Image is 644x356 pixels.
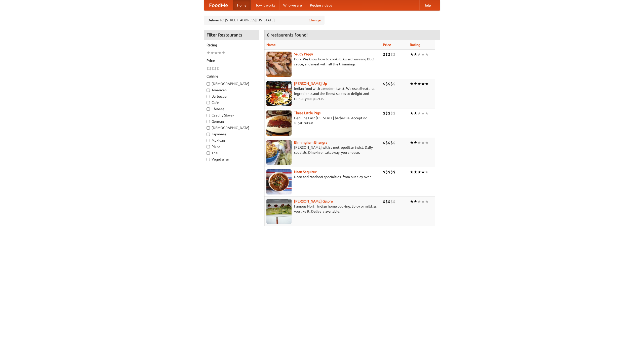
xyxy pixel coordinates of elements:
[266,86,379,101] p: Indian food with a modern twist. We use all-natural ingredients and the finest spices to delight ...
[383,140,385,145] li: $
[266,115,379,126] p: Genuine East [US_STATE] barbecue. Accept no substitutes!
[385,169,388,175] li: $
[393,52,395,57] li: $
[214,50,218,56] li: ★
[207,126,210,130] input: [DEMOGRAPHIC_DATA]
[207,113,256,118] label: Czech / Slovak
[207,120,210,123] input: German
[309,18,321,23] a: Change
[210,50,214,56] li: ★
[388,52,390,57] li: $
[207,144,256,149] label: Pizza
[207,107,210,111] input: Chinese
[390,110,393,116] li: $
[207,81,256,86] label: [DEMOGRAPHIC_DATA]
[207,95,210,98] input: Barbecue
[425,110,429,116] li: ★
[390,52,393,57] li: $
[410,140,414,145] li: ★
[266,174,379,179] p: Naan and tandoori specialties, from our clay oven.
[251,0,279,10] a: How it works
[421,199,425,204] li: ★
[393,110,395,116] li: $
[410,110,414,116] li: ★
[214,66,217,71] li: $
[414,199,417,204] li: ★
[207,94,256,99] label: Barbecue
[212,66,214,71] li: $
[383,81,385,87] li: $
[204,30,259,40] h4: Filter Restaurants
[294,199,333,203] a: [PERSON_NAME] Galore
[209,66,212,71] li: $
[207,100,256,105] label: Cafe
[410,43,420,47] a: Rating
[207,132,256,137] label: Japanese
[388,199,390,204] li: $
[207,139,210,142] input: Mexican
[266,57,379,67] p: Pork. We know how to cook it. Award-winning BBQ sauce, and meat with all the trimmings.
[218,50,222,56] li: ★
[388,169,390,175] li: $
[421,110,425,116] li: ★
[207,157,256,162] label: Vegetarian
[417,199,421,204] li: ★
[410,199,414,204] li: ★
[414,52,417,57] li: ★
[207,50,210,56] li: ★
[385,199,388,204] li: $
[385,110,388,116] li: $
[390,81,393,87] li: $
[417,140,421,145] li: ★
[207,138,256,143] label: Mexican
[207,58,256,63] h5: Price
[417,81,421,87] li: ★
[414,110,417,116] li: ★
[266,43,276,47] a: Name
[207,158,210,161] input: Vegetarian
[414,140,417,145] li: ★
[383,43,391,47] a: Price
[388,140,390,145] li: $
[419,0,435,10] a: Help
[421,52,425,57] li: ★
[207,150,256,155] label: Thai
[207,101,210,104] input: Cafe
[207,88,256,93] label: American
[417,169,421,175] li: ★
[410,52,414,57] li: ★
[421,140,425,145] li: ★
[385,81,388,87] li: $
[410,169,414,175] li: ★
[393,199,395,204] li: $
[294,111,320,115] b: Three Little Pigs
[204,16,325,25] div: Deliver to: [STREET_ADDRESS][US_STATE]
[385,140,388,145] li: $
[266,110,292,136] img: littlepigs.jpg
[266,140,292,165] img: bhangra.jpg
[388,81,390,87] li: $
[207,114,210,117] input: Czech / Slovak
[207,119,256,124] label: German
[383,169,385,175] li: $
[410,81,414,87] li: ★
[425,169,429,175] li: ★
[207,125,256,130] label: [DEMOGRAPHIC_DATA]
[204,0,233,10] a: FoodMe
[207,133,210,136] input: Japanese
[383,110,385,116] li: $
[207,74,256,79] h5: Cuisine
[207,145,210,148] input: Pizza
[207,89,210,92] input: American
[294,170,316,174] a: Naan Sequitur
[417,110,421,116] li: ★
[421,81,425,87] li: ★
[217,66,219,71] li: $
[390,199,393,204] li: $
[425,140,429,145] li: ★
[425,52,429,57] li: ★
[207,82,210,86] input: [DEMOGRAPHIC_DATA]
[414,169,417,175] li: ★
